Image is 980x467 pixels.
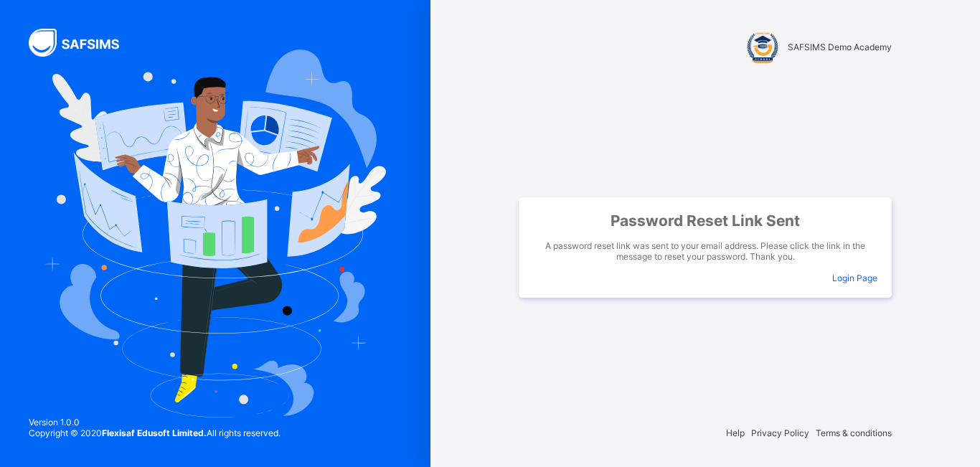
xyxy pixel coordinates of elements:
[816,428,892,438] span: Terms & conditions
[44,49,386,417] img: Hero Image
[533,212,877,230] span: Password Reset Link Sent
[29,29,136,57] img: SAFSIMS Logo
[832,273,877,283] a: Login Page
[533,240,877,262] span: A password reset link was sent to your email address. Please click the link in the message to res...
[751,428,809,438] span: Privacy Policy
[726,428,745,438] span: Help
[102,428,207,438] strong: Flexisaf Edusoft Limited.
[745,29,781,65] img: SAFSIMS Demo Academy
[788,42,892,52] span: SAFSIMS Demo Academy
[29,417,281,428] span: Version 1.0.0
[29,428,281,438] span: Copyright © 2020 All rights reserved.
